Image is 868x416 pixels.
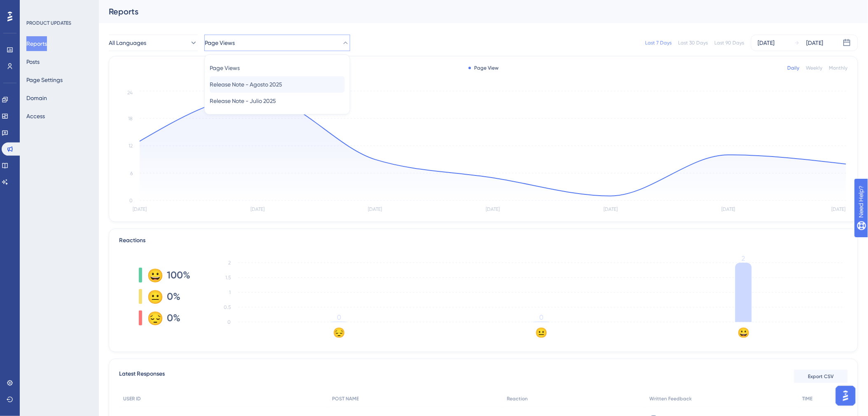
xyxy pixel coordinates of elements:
text: 😀 [738,327,750,339]
text: 😔 [333,327,346,339]
button: Posts [26,54,40,69]
tspan: [DATE] [721,207,735,213]
tspan: 1.5 [225,275,231,280]
button: Page Views [204,35,350,51]
tspan: [DATE] [486,207,500,213]
button: Page Views [210,60,345,76]
div: Last 30 Days [678,40,708,46]
iframe: UserGuiding AI Assistant Launcher [833,383,858,408]
span: Export CSV [808,373,834,380]
button: Release Note - Agosto 2025 [210,76,345,93]
div: Weekly [806,65,823,71]
tspan: [DATE] [133,207,147,213]
div: 😔 [147,311,160,325]
tspan: 0.5 [224,304,231,310]
div: Last 7 Days [646,40,672,46]
span: All Languages [109,38,146,48]
span: Written Feedback [650,395,692,402]
tspan: 0 [539,313,543,321]
tspan: 6 [130,171,133,176]
tspan: 0 [227,319,231,325]
tspan: 2 [228,260,231,266]
tspan: 0 [129,198,133,203]
tspan: 2 [742,255,745,262]
button: Page Settings [26,72,63,87]
span: 0% [167,290,180,303]
span: Page Views [205,38,235,48]
span: Page Views [210,63,240,73]
div: Monthly [829,65,848,71]
button: Domain [26,91,47,105]
tspan: 18 [128,116,133,122]
span: Need Help? [19,2,51,12]
div: 😐 [147,290,160,303]
span: POST NAME [332,395,359,402]
tspan: 24 [127,90,133,96]
span: Release Note - Agosto 2025 [210,79,282,89]
button: Access [26,109,45,124]
tspan: 1 [229,290,231,295]
div: Reactions [119,236,848,245]
tspan: [DATE] [368,207,382,213]
span: Release Note - Julio 2025 [210,96,276,106]
text: 😐 [536,327,548,339]
div: Last 90 Days [715,40,744,46]
span: TIME [802,395,813,402]
button: Export CSV [794,370,848,383]
button: All Languages [109,35,198,51]
div: [DATE] [807,38,824,48]
span: Latest Responses [119,369,165,384]
button: Release Note - Julio 2025 [210,93,345,109]
tspan: [DATE] [832,207,846,213]
button: Reports [26,36,47,51]
tspan: [DATE] [250,207,264,213]
span: 0% [167,311,180,325]
tspan: [DATE] [604,207,618,213]
div: 😀 [147,269,160,282]
span: Reaction [507,395,528,402]
div: PRODUCT UPDATES [26,20,71,26]
div: [DATE] [758,38,775,48]
span: USER ID [123,395,141,402]
tspan: 12 [129,143,133,149]
div: Reports [109,6,838,17]
tspan: 0 [337,313,341,321]
div: Daily [788,65,800,71]
span: 100% [167,269,190,282]
div: Page View [468,65,498,71]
